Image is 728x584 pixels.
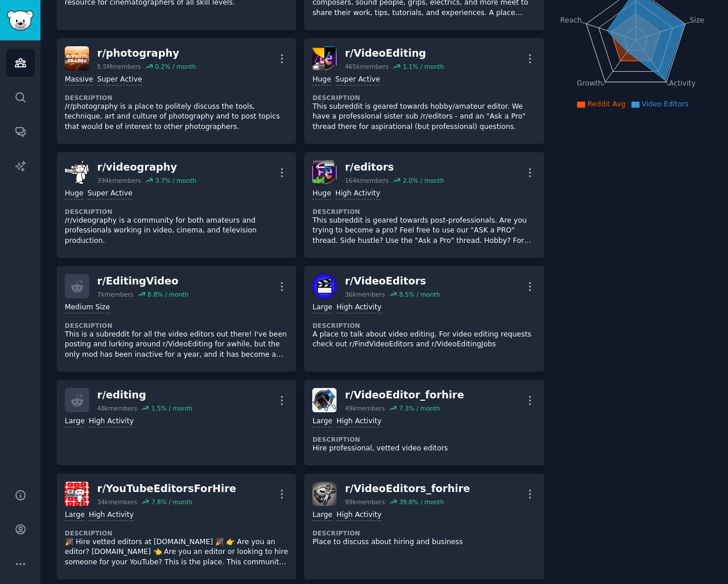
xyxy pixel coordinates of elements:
[312,274,337,298] img: VideoEditors
[97,388,193,402] div: r/ editing
[345,404,385,412] div: 49k members
[57,152,296,258] a: videographyr/videography394kmembers3.7% / monthHugeSuper ActiveDescription/r/videography is a com...
[97,482,236,496] div: r/ YouTubeEditorsForHire
[345,176,389,184] div: 164k members
[312,435,535,443] dt: Description
[345,160,444,175] div: r/ editors
[312,160,337,184] img: editors
[97,75,142,86] div: Super Active
[65,482,89,506] img: YouTubeEditorsForHire
[337,302,382,313] div: High Activity
[587,100,626,108] span: Reddit Avg
[312,537,535,548] p: Place to discuss about hiring and business
[399,290,440,298] div: 8.5 % / month
[560,16,582,24] tspan: Reach
[689,16,704,24] tspan: Size
[312,482,337,506] img: VideoEditors_forhire
[147,290,189,298] div: 8.8 % / month
[312,46,337,71] img: VideoEditing
[65,102,288,132] p: /r/photography is a place to politely discuss the tools, technique, art and culture of photograph...
[312,529,535,537] dt: Description
[97,274,189,289] div: r/ EditingVideo
[312,510,332,521] div: Large
[97,160,196,175] div: r/ videography
[97,176,141,184] div: 394k members
[304,380,544,465] a: VideoEditor_forhirer/VideoEditor_forhire49kmembers7.3% / monthLargeHigh ActivityDescriptionHire p...
[337,510,382,521] div: High Activity
[65,94,288,102] dt: Description
[345,62,389,71] div: 465k members
[57,380,296,465] a: r/editing48kmembers1.5% / monthLargeHigh Activity
[345,482,470,496] div: r/ VideoEditors_forhire
[65,208,288,216] dt: Description
[65,216,288,246] p: /r/videography is a community for both amateurs and professionals working in video, cinema, and t...
[65,75,93,86] div: Massive
[642,100,689,108] span: Video Editors
[97,404,137,412] div: 48k members
[65,321,288,330] dt: Description
[65,330,288,360] p: This is a subreddit for all the video editors out there! I've been posting and lurking around r/V...
[312,330,535,350] p: A place to talk about video editing. For video editing requests check out r/FindVideoEditors and ...
[7,10,34,31] img: GummySearch logo
[151,498,193,506] div: 7.8 % / month
[335,75,380,86] div: Super Active
[312,208,535,216] dt: Description
[312,321,535,330] dt: Description
[312,216,535,246] p: This subreddit is geared towards post-professionals. Are you trying to become a pro? Feel free to...
[335,188,380,199] div: High Activity
[577,79,602,87] tspan: Growth
[57,474,296,579] a: YouTubeEditorsForHirer/YouTubeEditorsForHire34kmembers7.8% / monthLargeHigh ActivityDescription🎉 ...
[399,498,444,506] div: 39.8 % / month
[403,62,444,71] div: 1.1 % / month
[65,416,84,427] div: Large
[304,152,544,258] a: editorsr/editors164kmembers2.0% / monthHugeHigh ActivityDescriptionThis subreddit is geared towar...
[345,498,385,506] div: 99k members
[304,266,544,372] a: VideoEditorsr/VideoEditors36kmembers8.5% / monthLargeHigh ActivityDescriptionA place to talk abou...
[155,176,196,184] div: 3.7 % / month
[312,388,337,412] img: VideoEditor_forhire
[304,474,544,579] a: VideoEditors_forhirer/VideoEditors_forhire99kmembers39.8% / monthLargeHigh ActivityDescriptionPla...
[97,46,196,61] div: r/ photography
[65,160,89,184] img: videography
[97,498,137,506] div: 34k members
[65,188,83,199] div: Huge
[312,188,331,199] div: Huge
[65,302,110,313] div: Medium Size
[65,510,84,521] div: Large
[57,266,296,372] a: r/EditingVideo7kmembers8.8% / monthMedium SizeDescriptionThis is a subreddit for all the video ed...
[399,404,440,412] div: 7.3 % / month
[151,404,193,412] div: 1.5 % / month
[65,529,288,537] dt: Description
[97,62,141,71] div: 5.5M members
[65,46,89,71] img: photography
[87,188,132,199] div: Super Active
[337,416,382,427] div: High Activity
[312,416,332,427] div: Large
[312,302,332,313] div: Large
[57,38,296,144] a: photographyr/photography5.5Mmembers0.2% / monthMassiveSuper ActiveDescription/r/photography is a ...
[345,46,444,61] div: r/ VideoEditing
[304,38,544,144] a: VideoEditingr/VideoEditing465kmembers1.1% / monthHugeSuper ActiveDescriptionThis subreddit is gea...
[312,94,535,102] dt: Description
[65,537,288,568] p: 🎉 Hire vetted editors at [DOMAIN_NAME] 🎉 👉 Are you an editor? [DOMAIN_NAME] 👈 Are you an editor o...
[669,79,696,87] tspan: Activity
[345,274,440,289] div: r/ VideoEditors
[312,75,331,86] div: Huge
[155,62,196,71] div: 0.2 % / month
[312,102,535,132] p: This subreddit is geared towards hobby/amateur editor. We have a professional sister sub /r/edito...
[312,443,535,454] p: Hire professional, vetted video editors
[97,290,134,298] div: 7k members
[88,510,134,521] div: High Activity
[345,290,385,298] div: 36k members
[345,388,464,402] div: r/ VideoEditor_forhire
[88,416,134,427] div: High Activity
[403,176,444,184] div: 2.0 % / month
